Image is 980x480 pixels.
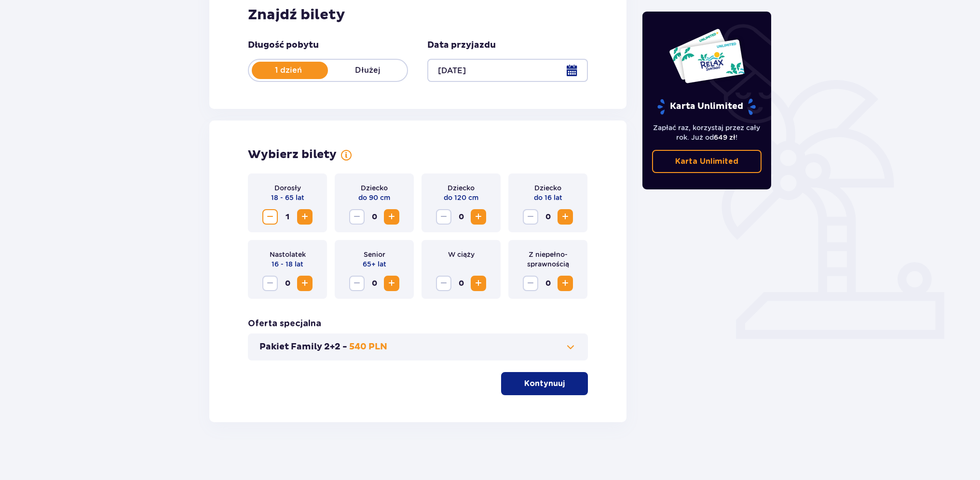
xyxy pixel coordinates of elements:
p: Dziecko [361,183,388,193]
button: Zwiększ [471,276,486,291]
span: 0 [453,276,469,291]
button: Zmniejsz [523,209,538,225]
span: 0 [540,209,556,225]
button: Zwiększ [297,276,313,291]
button: Zwiększ [384,209,399,225]
p: Długość pobytu [248,40,319,51]
p: Karta Unlimited [656,98,757,115]
p: Karta Unlimited [675,156,738,167]
h3: Oferta specjalna [248,318,321,330]
img: Dwie karty całoroczne do Suntago z napisem 'UNLIMITED RELAX', na białym tle z tropikalnymi liśćmi... [668,28,745,84]
button: Zmniejsz [349,209,365,225]
h2: Wybierz bilety [248,147,337,162]
p: Dziecko [534,183,561,193]
p: Dłużej [328,65,407,76]
button: Zwiększ [384,276,399,291]
button: Zwiększ [558,276,573,291]
p: Zapłać raz, korzystaj przez cały rok. Już od ! [652,123,762,142]
button: Zmniejsz [523,276,538,291]
p: 65+ lat [363,259,386,269]
span: 0 [453,209,469,225]
button: Pakiet Family 2+2 -540 PLN [259,341,576,353]
button: Zwiększ [558,209,573,225]
p: Senior [364,250,385,259]
p: Dziecko [448,183,475,193]
p: 16 - 18 lat [272,259,303,269]
p: 540 PLN [349,341,387,353]
p: Data przyjazdu [427,40,496,51]
p: Pakiet Family 2+2 - [259,341,347,353]
span: 0 [280,276,295,291]
p: Nastolatek [270,250,306,259]
p: Dorosły [274,183,301,193]
span: 649 zł [714,133,735,141]
p: do 16 lat [534,193,562,202]
button: Zmniejsz [436,276,451,291]
span: 0 [540,276,556,291]
a: Karta Unlimited [652,150,762,173]
button: Zmniejsz [349,276,365,291]
p: 1 dzień [249,65,328,76]
p: do 90 cm [358,193,390,202]
span: 1 [280,209,295,225]
p: Kontynuuj [524,378,565,389]
button: Zwiększ [471,209,486,225]
span: 0 [367,276,382,291]
button: Zmniejsz [262,209,278,225]
p: Z niepełno­sprawnością [516,250,580,269]
button: Zmniejsz [436,209,451,225]
span: 0 [367,209,382,225]
button: Zmniejsz [262,276,278,291]
p: 18 - 65 lat [271,193,304,202]
button: Zwiększ [297,209,313,225]
p: W ciąży [448,250,475,259]
button: Kontynuuj [501,372,588,395]
h2: Znajdź bilety [248,6,588,24]
p: do 120 cm [444,193,478,202]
